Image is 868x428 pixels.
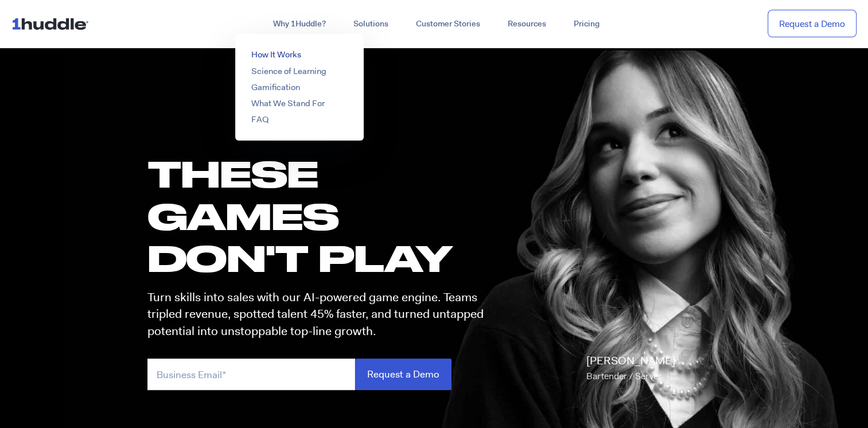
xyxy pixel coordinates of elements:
a: Science of Learning [251,65,326,77]
h1: these GAMES DON'T PLAY [147,153,494,279]
a: Request a Demo [768,10,857,38]
a: Solutions [340,14,402,34]
span: Bartender / Server [586,370,661,382]
a: Resources [494,14,560,34]
p: Turn skills into sales with our AI-powered game engine. Teams tripled revenue, spotted talent 45%... [147,289,494,340]
img: ... [11,13,94,34]
a: What We Stand For [251,98,325,109]
a: FAQ [251,114,268,125]
a: Why 1Huddle? [259,14,340,34]
a: Customer Stories [402,14,494,34]
input: Request a Demo [355,359,451,390]
a: Gamification [251,81,300,93]
input: Business Email* [147,359,355,390]
p: [PERSON_NAME] [586,353,675,385]
a: How It Works [251,49,301,60]
a: Pricing [560,14,613,34]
